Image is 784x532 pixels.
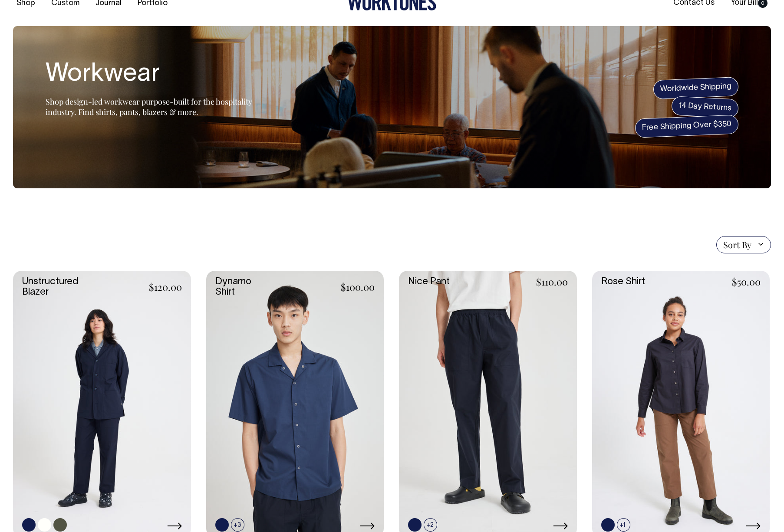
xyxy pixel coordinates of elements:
span: 14 Day Returns [671,96,739,118]
h1: Workwear [46,61,263,89]
span: +1 [617,518,630,532]
span: +2 [424,518,437,532]
span: Free Shipping Over $350 [635,115,739,138]
span: Worldwide Shipping [653,77,739,99]
span: Shop design-led workwear purpose-built for the hospitality industry. Find shirts, pants, blazers ... [46,96,252,117]
span: +3 [231,518,244,532]
span: Sort By [723,240,751,250]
